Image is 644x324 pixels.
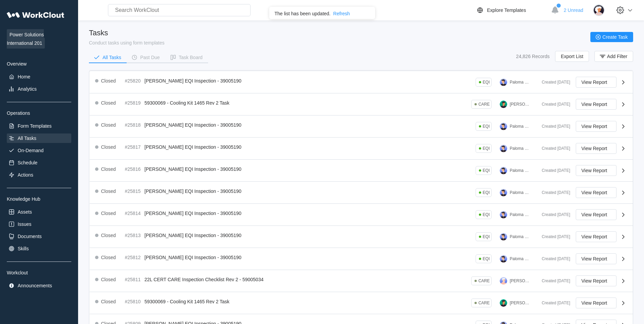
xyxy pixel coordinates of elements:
div: Knowledge Hub [7,196,71,202]
span: 2 Unread [564,7,583,13]
button: View Report [576,143,617,154]
span: View Report [582,168,607,173]
div: Form Templates [18,123,52,129]
div: Created [DATE] [536,301,570,305]
span: Create Task [603,35,628,39]
div: Created [DATE] [536,234,570,239]
button: View Report [576,298,617,308]
button: Create Task [590,32,633,42]
a: Closed#2581122L CERT CARE Inspection Checklist Rev 2 - 59005034CARE[PERSON_NAME]Created [DATE]Vie... [90,270,633,292]
div: EQI [483,168,490,173]
span: [PERSON_NAME] EQI Inspection - 39005190 [145,211,242,216]
button: View Report [576,99,617,110]
div: EQI [483,190,490,195]
div: Actions [18,172,33,178]
button: View Report [576,209,617,220]
div: Created [DATE] [536,212,570,217]
div: EQI [483,256,490,261]
div: Tasks [89,29,165,37]
img: user-5.png [500,78,507,86]
div: Issues [18,221,31,227]
div: EQI [483,212,490,217]
span: View Report [582,190,607,195]
div: Created [DATE] [536,124,570,129]
div: #25818 [125,122,142,128]
div: Closed [101,122,116,128]
a: Closed#25817[PERSON_NAME] EQI Inspection - 39005190EQIPaloma De [DEMOGRAPHIC_DATA]Created [DATE]V... [90,138,633,160]
div: CARE [478,102,490,107]
div: Paloma De [DEMOGRAPHIC_DATA] [510,190,531,195]
span: View Report [582,212,607,217]
div: Explore Templates [487,7,526,13]
span: [PERSON_NAME] EQI Inspection - 39005190 [145,144,242,150]
img: user-5.png [500,123,507,130]
button: View Report [576,165,617,176]
button: Add Filter [594,51,633,62]
div: Closed [101,188,116,194]
div: [PERSON_NAME] [510,102,531,107]
button: View Report [576,187,617,198]
div: #25815 [125,188,142,194]
div: Operations [7,110,71,116]
span: [PERSON_NAME] EQI Inspection - 39005190 [145,78,242,84]
a: Announcements [7,281,71,290]
div: EQI [483,124,490,129]
img: user-5.png [500,145,507,152]
div: Closed [101,78,116,84]
img: user-5.png [500,167,507,174]
div: All Tasks [18,136,36,141]
div: Created [DATE] [536,256,570,261]
div: Assets [18,209,32,215]
img: user.png [500,299,507,307]
span: [PERSON_NAME] EQI Inspection - 39005190 [145,122,242,128]
a: Schedule [7,158,71,167]
div: Refresh [333,11,350,16]
div: Created [DATE] [536,190,570,195]
span: View Report [582,234,607,239]
button: Task Board [165,52,208,62]
button: Export List [555,51,589,62]
div: Workclout [7,270,71,275]
div: Created [DATE] [536,278,570,283]
span: 59300069 - Cooling Kit 1465 Rev 2 Task [145,299,229,304]
a: Skills [7,244,71,253]
button: View Report [576,275,617,286]
div: Closed [101,233,116,238]
div: The list has been updated. [275,11,331,16]
button: View Report [576,77,617,88]
a: Assets [7,207,71,217]
img: user-4.png [593,4,605,16]
button: View Report [576,231,617,242]
span: Export List [561,54,583,59]
img: user-5.png [500,211,507,218]
button: All Tasks [89,52,127,62]
a: Closed#25820[PERSON_NAME] EQI Inspection - 39005190EQIPaloma De [DEMOGRAPHIC_DATA]Created [DATE]V... [90,71,633,93]
div: Paloma De [DEMOGRAPHIC_DATA] [510,212,531,217]
div: #25820 [125,78,142,84]
span: [PERSON_NAME] EQI Inspection - 39005190 [145,255,242,260]
div: Closed [101,299,116,304]
div: Created [DATE] [536,146,570,151]
div: Paloma De [DEMOGRAPHIC_DATA] [510,124,531,129]
div: EQI [483,234,490,239]
a: Closed#25815[PERSON_NAME] EQI Inspection - 39005190EQIPaloma De [DEMOGRAPHIC_DATA]Created [DATE]V... [90,182,633,204]
span: View Report [582,146,607,151]
span: 59300069 - Cooling Kit 1465 Rev 2 Task [145,100,229,106]
div: All Tasks [103,55,121,60]
a: Closed#2581059300069 - Cooling Kit 1465 Rev 2 TaskCARE[PERSON_NAME]Created [DATE]View Report [90,292,633,314]
img: user-5.png [500,233,507,240]
span: View Report [582,80,607,85]
img: user-5.png [500,255,507,263]
a: Issues [7,219,71,229]
button: View Report [576,121,617,132]
div: Home [18,74,30,79]
div: Closed [101,144,116,150]
span: View Report [582,256,607,261]
img: user-5.png [500,189,507,196]
span: View Report [582,124,607,129]
div: Created [DATE] [536,80,570,85]
span: [PERSON_NAME] EQI Inspection - 39005190 [145,188,242,194]
a: On-Demand [7,146,71,155]
div: #25811 [125,277,142,282]
span: View Report [582,301,607,305]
